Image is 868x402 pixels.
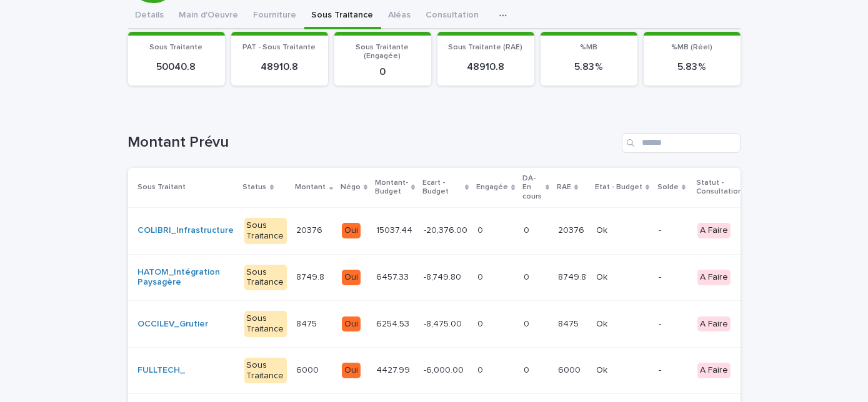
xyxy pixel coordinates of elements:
p: 0 [477,223,486,236]
p: 20376 [558,223,587,236]
div: Sous Traitance [244,265,287,291]
p: Sous Traitant [138,180,186,194]
p: 5.83 % [548,61,630,73]
p: Ok [596,316,610,330]
span: Sous Traitante (RAE) [449,44,523,51]
p: Montant [296,180,326,194]
p: 0 [524,223,532,236]
input: Search [622,133,741,153]
p: 0 [524,270,532,283]
p: - [659,272,687,283]
p: 6000 [558,363,583,376]
a: COLIBRI_Infrastructure [138,225,234,236]
p: 15037.44 [376,223,415,236]
p: 50040.8 [136,61,217,73]
p: -8,475.00 [424,316,464,330]
p: 8749.8 [558,270,589,283]
p: Solde [657,180,679,194]
button: Sous Traitance [304,3,381,29]
span: %MB [580,44,597,51]
p: 8475 [558,316,581,330]
a: HATOM_Intégration Paysagère [138,267,234,288]
p: Ok [596,363,610,376]
p: 0 [342,66,424,78]
div: A Faire [697,223,731,238]
p: -20,376.00 [424,223,470,236]
p: Ok [596,270,610,283]
p: Status [243,180,267,194]
p: Ok [596,223,610,236]
p: 6254.53 [376,316,412,330]
button: Fourniture [246,3,304,29]
p: Ecart - Budget [422,176,462,199]
p: 0 [477,270,486,283]
div: Oui [342,223,361,238]
p: -6,000.00 [424,363,466,376]
div: A Faire [697,363,731,378]
p: 4427.99 [376,363,412,376]
div: Oui [342,316,361,332]
button: Details [128,3,172,29]
span: PAT - Sous Traitante [243,44,316,51]
p: Etat - Budget [595,180,642,194]
p: Engagée [476,180,508,194]
p: - [659,225,687,236]
div: Oui [342,363,361,378]
p: -8,749.80 [424,270,464,283]
div: Sous Traitance [244,218,287,244]
div: A Faire [697,270,731,285]
div: Sous Traitance [244,311,287,337]
span: Sous Traitante [150,44,203,51]
p: - [659,319,687,330]
p: RAE [557,180,571,194]
div: Sous Traitance [244,358,287,384]
p: 20376 [297,223,326,236]
p: - [659,365,687,376]
p: 6000 [297,363,322,376]
a: FULLTECH_ [138,365,186,376]
p: Négo [341,180,361,194]
p: 8475 [297,316,320,330]
button: Main d'Oeuvre [172,3,246,29]
p: 0 [524,316,532,330]
p: Montant-Budget [375,176,408,199]
a: OCCILEV_Grutier [138,319,209,330]
p: Statut - Consultation [696,176,747,199]
button: Consultation [419,3,487,29]
p: 48910.8 [239,61,321,73]
p: 6457.33 [376,270,411,283]
p: 8749.8 [297,270,327,283]
p: DA-En cours [523,172,542,203]
p: 0 [524,363,532,376]
p: 0 [477,363,486,376]
div: A Faire [697,316,731,332]
div: Oui [342,270,361,285]
h1: Montant Prévu [128,134,617,152]
button: Aléas [381,3,419,29]
p: 48910.8 [445,61,527,73]
p: 0 [477,316,486,330]
span: Sous Traitante (Engagée) [356,44,409,60]
span: %MB (Réel) [671,44,712,51]
p: 5.83 % [651,61,733,73]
